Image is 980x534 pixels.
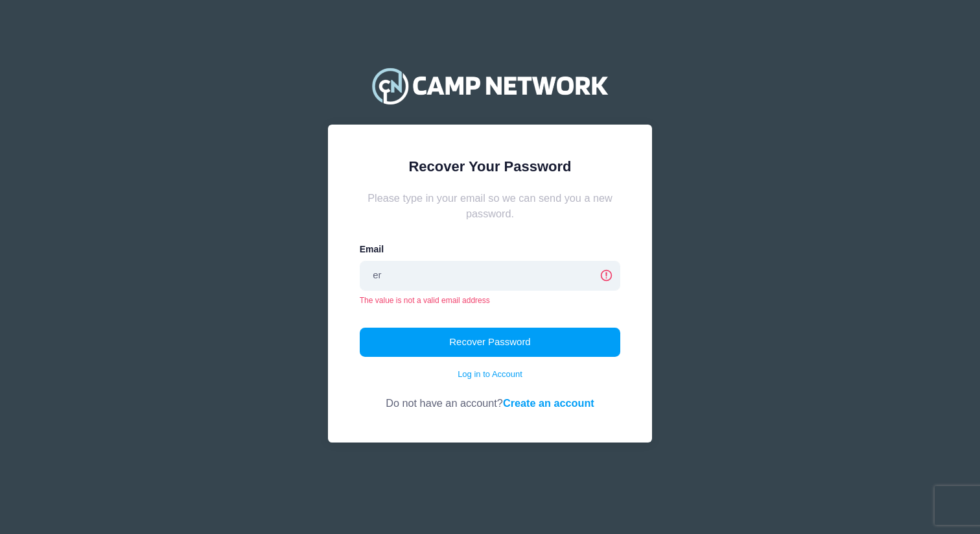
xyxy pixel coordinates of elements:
div: Do not have an account? [360,380,621,411]
div: Recover Your Password [360,156,621,177]
label: Email [360,243,384,256]
a: Create an account [503,397,594,409]
div: The value is not a valid email address [360,295,621,306]
img: Camp Network [366,60,614,112]
button: Recover Password [360,328,621,358]
a: Log in to Account [458,368,522,381]
div: Please type in your email so we can send you a new password. [360,190,621,222]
